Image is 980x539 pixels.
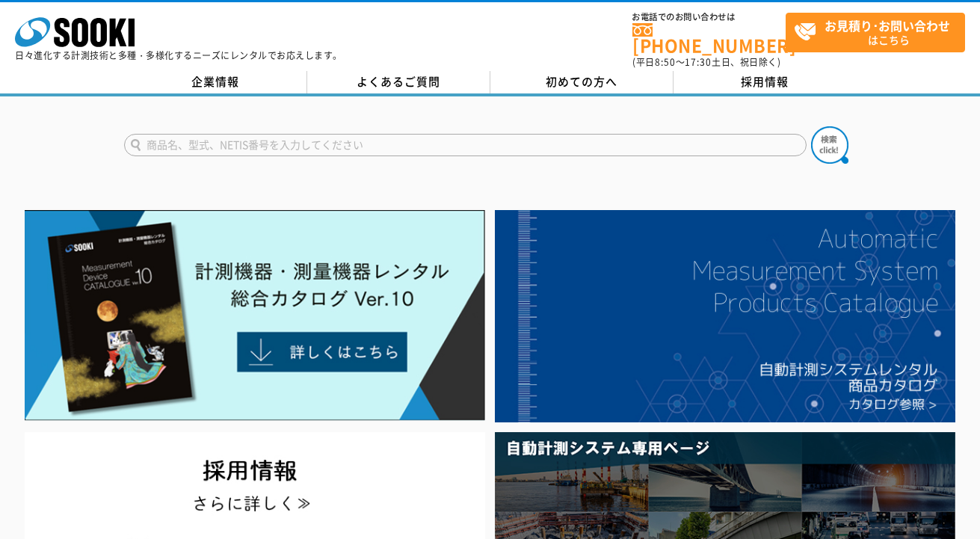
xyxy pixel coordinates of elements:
[794,13,964,51] span: はこちら
[811,126,848,164] img: btn_search.png
[495,210,956,423] img: 自動計測システムカタログ
[124,71,307,93] a: 企業情報
[632,55,780,69] span: (平日 ～ 土日、祝日除く)
[685,55,712,69] span: 17:30
[674,71,857,93] a: 採用情報
[15,51,342,60] p: 日々進化する計測技術と多種・多様化するニーズにレンタルでお応えします。
[825,16,950,34] strong: お見積り･お問い合わせ
[786,13,965,52] a: お見積り･お問い合わせはこちら
[632,23,786,54] a: [PHONE_NUMBER]
[124,134,807,156] input: 商品名、型式、NETIS番号を入力してください
[490,71,674,93] a: 初めての方へ
[546,73,617,90] span: 初めての方へ
[25,210,486,422] img: Catalog Ver10
[655,55,676,69] span: 8:50
[632,13,786,22] span: お電話でのお問い合わせは
[307,71,490,93] a: よくあるご質問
